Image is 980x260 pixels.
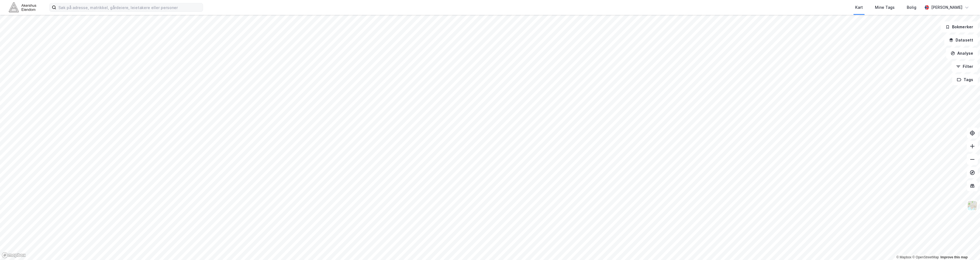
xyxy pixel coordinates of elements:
[855,4,863,11] div: Kart
[9,2,36,12] img: akershus-eiendom-logo.9091f326c980b4bce74ccdd9f866810c.svg
[875,4,895,11] div: Mine Tags
[907,4,916,11] div: Bolig
[56,3,203,12] input: Søk på adresse, matrikkel, gårdeiere, leietakere eller personer
[953,234,980,260] div: Kontrollprogram for chat
[931,4,962,11] div: [PERSON_NAME]
[953,234,980,260] iframe: Chat Widget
